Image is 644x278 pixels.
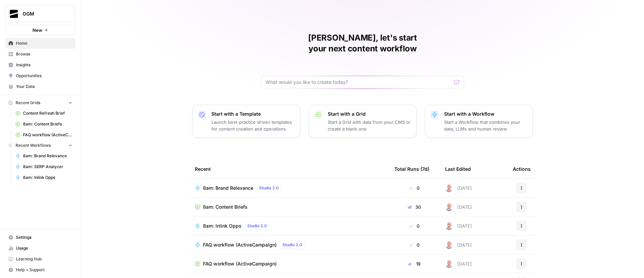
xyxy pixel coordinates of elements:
[513,160,531,178] div: Actions
[5,98,75,108] button: Recent Grids
[16,40,72,46] span: Home
[13,150,75,161] a: 8am: Brand Relevance
[5,243,75,254] a: Usage
[16,142,51,148] span: Recent Workflows
[5,254,75,264] a: Learning Hub
[5,140,75,150] button: Recent Workflows
[23,132,72,138] span: FAQ workflow (ActiveCampaign)
[5,5,75,22] button: Workspace: OGM
[8,8,20,20] img: OGM Logo
[23,164,72,170] span: 8am: SERP Analyzer
[16,73,72,79] span: Opportunities
[195,204,384,210] a: 8am: Content Briefs
[23,121,72,127] span: 8am: Content Briefs
[394,260,434,267] div: 19
[445,222,472,230] div: [DATE]
[394,204,434,210] div: 30
[445,260,472,268] div: [DATE]
[444,111,527,117] p: Start with a Workflow
[394,185,434,191] div: 0
[445,184,472,192] div: [DATE]
[308,105,417,138] button: Start with a GridStart a Grid with data from your CMS or create a blank one
[445,160,471,178] div: Last Edited
[16,51,72,57] span: Browse
[192,105,300,138] button: Start with a TemplateLaunch best-practice driven templates for content creation and operations
[16,84,72,90] span: Your Data
[5,81,75,92] a: Your Data
[247,223,267,229] span: Studio 2.0
[13,108,75,119] a: Content Refresh Brief
[445,203,472,211] div: [DATE]
[13,130,75,140] a: FAQ workflow (ActiveCampaign)
[394,223,434,229] div: 0
[5,38,75,49] a: Home
[23,175,72,181] span: 8am: Inlink Opps
[16,267,72,273] span: Help + Support
[195,260,384,267] a: FAQ workflow (ActiveCampaign)
[211,111,295,117] p: Start with a Template
[13,161,75,172] a: 8am: SERP Analyzer
[13,119,75,130] a: 8am: Content Briefs
[195,184,384,192] a: 8am: Brand RelevanceStudio 2.0
[5,25,75,35] button: New
[445,222,453,230] img: 4tx75zylyv1pt3lh6v9ok7bbf875
[203,185,253,191] span: 8am: Brand Relevance
[23,110,72,116] span: Content Refresh Brief
[261,32,464,54] h1: [PERSON_NAME], let's start your next content workflow
[394,241,434,248] div: 0
[195,160,384,178] div: Recent
[445,203,453,211] img: 4tx75zylyv1pt3lh6v9ok7bbf875
[425,105,533,138] button: Start with a WorkflowStart a Workflow that combines your data, LLMs and human review
[195,241,384,249] a: FAQ workflow (ActiveCampaign)Studio 2.0
[444,119,527,132] p: Start a Workflow that combines your data, LLMs and human review
[195,222,384,230] a: 8am: Inlink OppsStudio 2.0
[445,260,453,268] img: 4tx75zylyv1pt3lh6v9ok7bbf875
[203,260,277,267] span: FAQ workflow (ActiveCampaign)
[32,27,42,33] span: New
[211,119,295,132] p: Launch best-practice driven templates for content creation and operations
[203,241,277,248] span: FAQ workflow (ActiveCampaign)
[266,79,452,86] input: What would you like to create today?
[23,10,64,17] span: OGM
[445,184,453,192] img: 4tx75zylyv1pt3lh6v9ok7bbf875
[5,264,75,275] button: Help + Support
[16,100,40,106] span: Recent Grids
[5,60,75,70] a: Insights
[16,256,72,262] span: Learning Hub
[5,232,75,243] a: Settings
[445,241,453,249] img: 4tx75zylyv1pt3lh6v9ok7bbf875
[5,70,75,81] a: Opportunities
[16,62,72,68] span: Insights
[13,172,75,183] a: 8am: Inlink Opps
[259,185,279,191] span: Studio 2.0
[5,49,75,60] a: Browse
[16,234,72,240] span: Settings
[282,242,302,248] span: Studio 2.0
[23,153,72,159] span: 8am: Brand Relevance
[328,119,411,132] p: Start a Grid with data from your CMS or create a blank one
[394,160,429,178] div: Total Runs (7d)
[445,241,472,249] div: [DATE]
[328,111,411,117] p: Start with a Grid
[203,204,248,210] span: 8am: Content Briefs
[16,245,72,251] span: Usage
[203,223,241,229] span: 8am: Inlink Opps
